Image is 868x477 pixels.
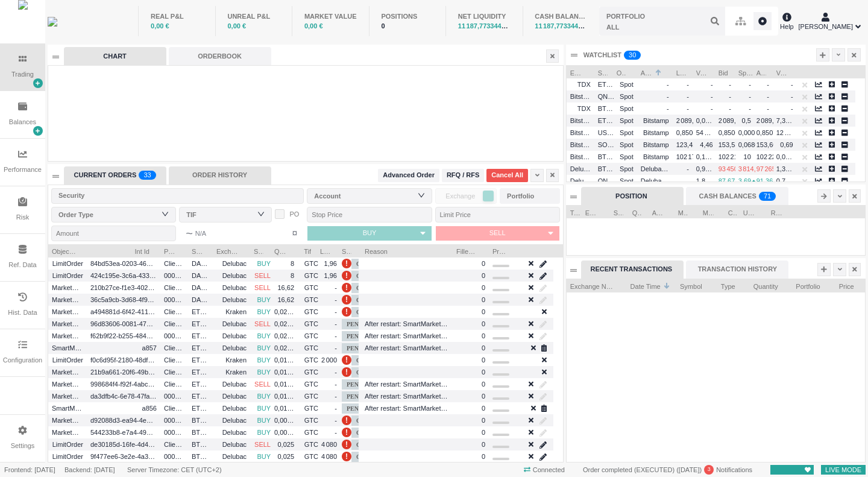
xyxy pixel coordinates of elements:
span: Exchange [439,190,482,202]
span: After restart: SmartMarketOrder cannot be restarted [365,402,449,415]
div: Security [58,189,291,201]
span: After restart: SmartMarketOrder cannot be restarted [365,377,449,391]
span: 424c195e-3c6a-433c-b662-162d32a02b29 [90,269,157,283]
span: Last [676,66,686,78]
span: RFQ / RFS [447,170,479,180]
span: Object Type [52,244,76,256]
p: 3 [143,171,147,183]
span: GTC [301,257,318,271]
span: 102 212 [719,153,746,160]
span: LimitOrder [52,353,83,367]
div: RECENT TRANSACTIONS [581,261,684,279]
span: Exchange Name [570,279,615,291]
span: 153,6050 [756,141,788,148]
span: Exchange Name [216,244,239,256]
span: Delubac_Banque_Privee [641,177,714,185]
span: - [749,105,755,112]
span: Spot [617,90,634,104]
span: After restart: SmartMarketOrder cannot be restarted [365,341,449,355]
span: Bid [719,66,728,78]
span: Portfolio [793,279,820,291]
span: 210b27ce-f1e3-4023-a399-c8956c5e8eed [90,281,157,295]
span: ETHEUR [598,114,615,128]
span: TDX [577,105,591,112]
span: - [767,93,773,100]
span: Exchange Name [585,206,599,218]
span: 102 222 [756,153,784,160]
div: Portfolio [507,190,547,202]
div: Trading [11,69,34,80]
span: - [687,105,693,112]
span: Symbol [598,66,608,78]
div: TRANSACTION HISTORY [686,261,788,279]
span: 998684f4-f92f-4abc-b92f-3844d106a413 [90,377,157,391]
span: Bitstamp [570,129,596,136]
span: DAIEUR [192,257,209,271]
sup: 71 [759,192,776,201]
span: f0c6d95f-2180-48df-b553-54b851905752 [90,353,157,367]
span: 21b9a661-20f6-49bb-b58a-c33c2cdcfbe4 [90,365,157,379]
span: - [729,93,735,100]
span: GTC [301,329,318,343]
span: 102 170 [676,153,703,160]
span: LimitOrder [52,269,83,283]
span: OPEN [351,259,378,269]
span: Bitstamp [570,153,596,160]
p: 7 [764,192,767,204]
span: 0,00010 [738,129,767,136]
div: POSITIONS [381,11,433,22]
span: OPEN [351,283,378,293]
span: DAIEUR [192,281,209,295]
span: Delubac_Banque_Privee [641,165,714,172]
span: GTC [301,390,318,403]
span: 8 [291,272,294,279]
div: Balances [9,117,36,127]
span: GTC [301,293,318,307]
span: Quantity [750,279,778,291]
div: CASH BALANCES [686,187,788,205]
button: BUY [307,226,414,241]
span: Ask [756,66,766,78]
span: GTC [301,341,318,355]
span: 153,5370 [719,141,750,148]
span: Client_Flow [164,281,184,295]
span: 1,96 [324,272,337,279]
span: Client_Flow [164,365,184,379]
span: 96d83606-0081-47b9-996c-25758dd0c702 [90,317,157,331]
span: 000060533 [164,329,184,343]
span: GTC [301,269,318,283]
span: MarketOrder [52,390,83,403]
span: - [791,81,793,88]
p: 3 [629,51,632,63]
img: wyden_logotype_blue.svg [48,17,57,27]
span: - [749,81,755,88]
span: PO [289,210,299,218]
span: 000060534 [164,269,184,283]
span: Delubac [222,260,247,267]
span: 2 089,5 [676,117,702,124]
span: 123,4540 [676,141,708,148]
span: 000060534 [164,293,184,307]
span: 93 450,5 [719,165,747,172]
span: - [729,81,735,88]
span: Tif [301,244,311,256]
span: - [687,93,693,100]
span: Cost [728,206,738,218]
span: 1,96 [324,260,337,267]
span: Client_Flow [164,377,184,391]
span: Bitstamp [643,153,669,160]
span: - [667,93,669,100]
span: After restart: SmartMarketOrder cannot be restarted [365,329,449,343]
span: DAIEUR [192,293,209,307]
span: ~ [186,226,193,241]
span: After restart: SmartMarketOrder cannot be restarted [365,390,449,403]
span: Status [342,244,351,256]
span: Quantity [274,244,287,256]
span: Int Id [90,244,149,256]
span: Exchange Name [570,66,583,78]
span: Order is pending for more than 5s [342,259,351,268]
span: - [791,105,793,112]
span: Client_Flow [164,341,184,355]
span: Portfolio [164,244,177,256]
span: ETHEUR [192,365,209,379]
